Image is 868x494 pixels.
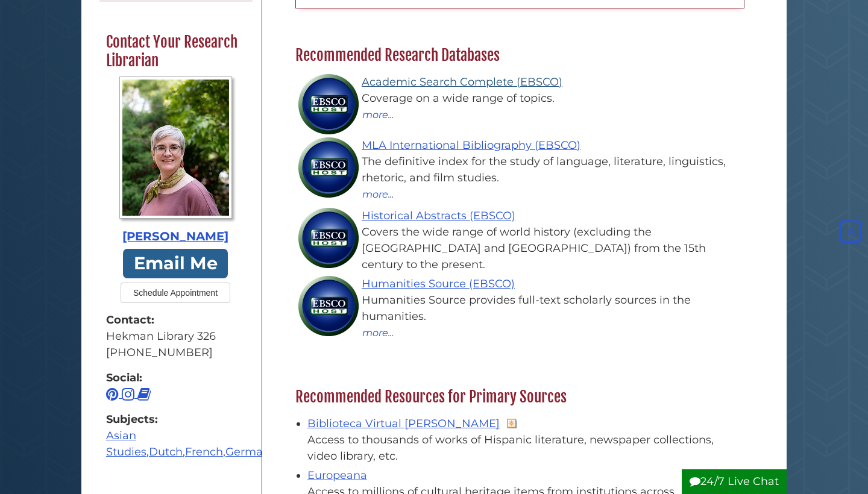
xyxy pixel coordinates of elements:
div: Access to thousands of works of Hispanic literature, newspaper collections, video library, etc. [307,432,744,464]
div: [PERSON_NAME] [106,228,245,246]
button: more... [362,186,394,202]
img: Profile Photo [119,77,232,219]
a: Profile Photo [PERSON_NAME] [106,77,245,246]
div: , , , , , [106,412,245,461]
div: [PHONE_NUMBER] [106,345,245,361]
div: The definitive index for the study of language, literature, linguistics, rhetoric, and film studies. [307,154,744,186]
a: Dutch [149,446,183,459]
h2: Recommended Research Databases [289,46,750,65]
h2: Recommended Resources for Primary Sources [289,387,750,407]
img: asterisk [507,419,517,428]
strong: Contact: [106,313,245,329]
button: more... [362,107,394,122]
a: Back to Top [836,225,865,239]
h2: Contact Your Research Librarian [100,33,251,70]
button: Schedule Appointment [121,283,230,304]
a: Biblioteca Virtual [PERSON_NAME] [307,417,500,430]
a: French [185,446,223,459]
button: more... [362,325,394,340]
strong: Subjects: [106,412,245,428]
a: German [225,446,270,459]
a: Historical Abstracts (EBSCO) [362,209,515,222]
a: Email Me [123,249,228,278]
a: Europeana [307,469,367,482]
strong: Social: [106,370,245,387]
button: 24/7 Live Chat [682,469,787,494]
div: Hekman Library 326 [106,329,245,345]
a: MLA International Bibliography (EBSCO) [362,139,580,152]
div: Covers the wide range of world history (excluding the [GEOGRAPHIC_DATA] and [GEOGRAPHIC_DATA]) fr... [307,224,744,273]
a: Asian Studies [106,430,146,459]
a: Humanities Source (EBSCO) [362,277,515,290]
a: Academic Search Complete (EBSCO) [362,75,562,89]
div: Humanities Source provides full-text scholarly sources in the humanities. [307,292,744,325]
div: Coverage on a wide range of topics. [307,90,744,107]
